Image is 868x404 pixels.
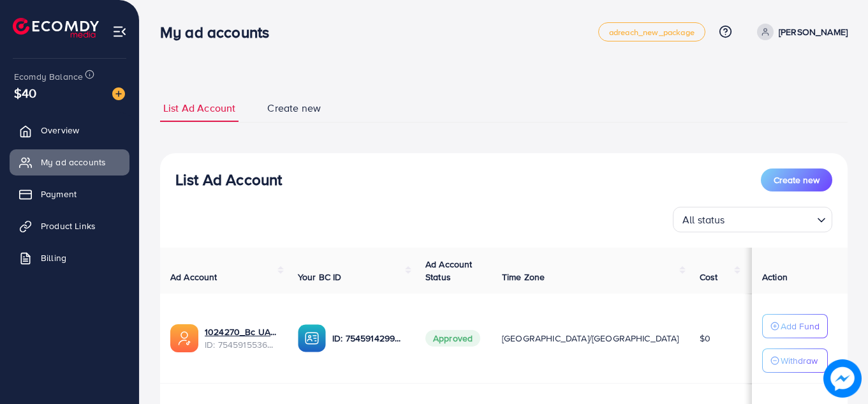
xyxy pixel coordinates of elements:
[824,360,861,397] img: image
[160,23,279,41] h3: My ad accounts
[700,271,718,283] span: Cost
[10,213,129,239] a: Product Links
[14,84,36,102] span: $40
[10,117,129,143] a: Overview
[41,124,79,137] span: Overview
[609,28,695,36] span: adreach_new_package
[205,325,277,338] a: 1024270_Bc UAE10kkk_1756920945833
[761,168,832,191] button: Create new
[267,101,321,116] span: Create new
[332,331,405,346] p: ID: 7545914299548221448
[13,18,99,38] img: logo
[112,87,125,100] img: image
[425,330,480,347] span: Approved
[762,348,828,373] button: Withdraw
[598,22,705,41] a: adreach_new_package
[41,220,96,232] span: Product Links
[774,174,820,186] span: Create new
[762,314,828,338] button: Add Fund
[170,324,198,352] img: ic-ads-acc.e4c84228.svg
[14,70,83,83] span: Ecomdy Balance
[41,188,77,200] span: Payment
[502,332,679,345] span: [GEOGRAPHIC_DATA]/[GEOGRAPHIC_DATA]
[175,170,282,189] h3: List Ad Account
[673,207,832,232] div: Search for option
[10,181,129,207] a: Payment
[163,101,235,116] span: List Ad Account
[170,271,217,283] span: Ad Account
[781,353,818,368] p: Withdraw
[10,245,129,271] a: Billing
[205,325,277,352] div: <span class='underline'>1024270_Bc UAE10kkk_1756920945833</span></br>7545915536356278280
[502,271,545,283] span: Time Zone
[680,211,728,229] span: All status
[779,24,848,40] p: [PERSON_NAME]
[762,271,788,283] span: Action
[700,332,710,345] span: $0
[112,24,127,39] img: menu
[298,271,342,283] span: Your BC ID
[781,318,820,334] p: Add Fund
[425,258,473,283] span: Ad Account Status
[10,149,129,175] a: My ad accounts
[729,208,812,229] input: Search for option
[752,24,848,40] a: [PERSON_NAME]
[298,324,326,352] img: ic-ba-acc.ded83a64.svg
[41,251,66,264] span: Billing
[41,156,106,168] span: My ad accounts
[205,338,277,351] span: ID: 7545915536356278280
